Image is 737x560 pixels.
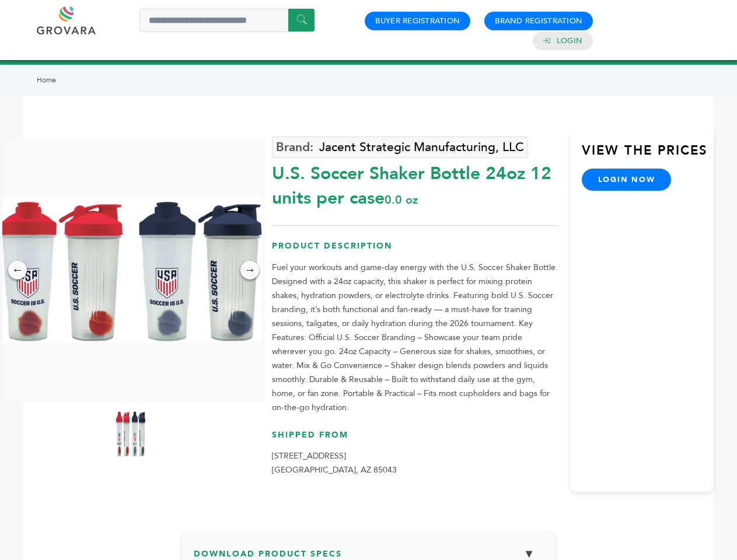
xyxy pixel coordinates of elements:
[272,449,558,477] p: [STREET_ADDRESS] [GEOGRAPHIC_DATA], AZ 85043
[272,429,558,450] h3: Shipped From
[557,36,582,46] a: Login
[272,261,558,415] p: Fuel your workouts and game-day energy with the U.S. Soccer Shaker Bottle. Designed with a 24oz c...
[385,192,418,208] span: 0.0 oz
[582,169,672,191] a: login now
[37,75,56,85] a: Home
[375,16,460,26] a: Buyer Registration
[272,240,558,261] h3: Product Description
[139,9,315,32] input: Search a product or brand...
[582,142,714,169] h3: View the Prices
[240,261,259,279] div: →
[8,261,27,279] div: ←
[272,136,528,158] a: Jacent Strategic Manufacturing, LLC
[272,156,558,211] div: U.S. Soccer Shaker Bottle 24oz 12 units per case
[495,16,582,26] a: Brand Registration
[116,410,145,457] img: U.S. Soccer Shaker Bottle – 24oz 12 units per case 0.0 oz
